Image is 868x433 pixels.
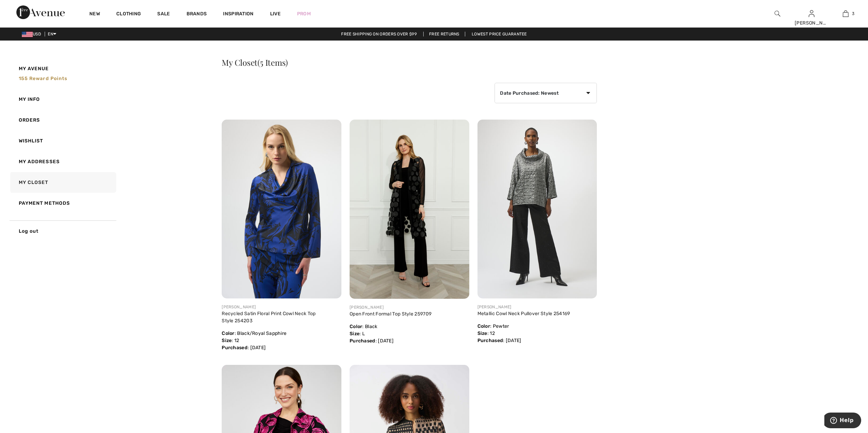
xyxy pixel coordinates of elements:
span: Color [350,324,363,329]
div: : Pewter : 12 : [DATE] [477,310,597,344]
img: 1ère Avenue [16,5,65,19]
img: joseph-ribkoff-tops-pewter_254169_2_2097_search.jpg [477,120,597,298]
a: Lowest Price Guarantee [466,32,532,36]
a: New [89,11,100,18]
span: Purchased [222,345,248,351]
a: Brands [187,11,207,18]
img: joseph-ribkoff-tops-black-royal-sapphire_254203_3_016b_search.jpg [222,120,341,298]
a: Metallic Cowl Neck Pullover Style 254169 [477,311,570,316]
div: : Black : L : [DATE] [350,310,469,344]
a: Prom [297,10,311,17]
img: frank-lyman-jackets-blazers-black_259709_1_dfe7_search.jpg [350,120,469,299]
span: Size [350,331,359,337]
img: search the website [775,10,780,18]
a: Orders [9,110,116,130]
span: USD [22,32,44,36]
div: [PERSON_NAME] [222,304,341,310]
a: My Closet [9,172,116,193]
span: 3 [852,11,854,17]
img: My Info [809,10,814,18]
span: Purchased [350,338,376,344]
a: My Info [9,89,116,110]
span: EN [48,32,56,36]
span: Size [222,338,232,343]
a: Log out [9,220,116,242]
span: 155 Reward points [19,76,68,81]
a: Free Returns [423,32,465,36]
div: [PERSON_NAME] [795,19,828,27]
img: US Dollar [22,32,33,37]
span: Size [477,330,487,336]
span: My Avenue [19,65,49,72]
span: Inspiration [223,11,253,18]
a: Live [270,10,281,17]
a: Sign In [809,10,814,17]
div: [PERSON_NAME] [350,304,469,310]
a: Sale [157,11,170,18]
a: 3 [829,10,862,18]
a: Open Front Formal Top Style 259709 [350,311,431,317]
a: My Addresses [9,151,116,172]
a: Recycled Satin Floral Print Cowl Neck Top Style 254203 [222,311,315,324]
div: : Black/Royal Sapphire : 12 : [DATE] [222,310,341,351]
h3: My Closet [222,58,597,66]
div: [PERSON_NAME] [477,304,597,310]
iframe: Opens a widget where you can find more information [824,413,861,430]
img: My Bag [843,10,849,18]
a: Clothing [116,11,141,18]
span: Color [222,330,235,336]
a: Payment Methods [9,193,116,214]
a: Wishlist [9,130,116,151]
a: Free shipping on orders over $99 [336,32,422,36]
span: Color [477,323,490,329]
span: (5 Items) [258,57,288,68]
span: Purchased [477,338,503,343]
